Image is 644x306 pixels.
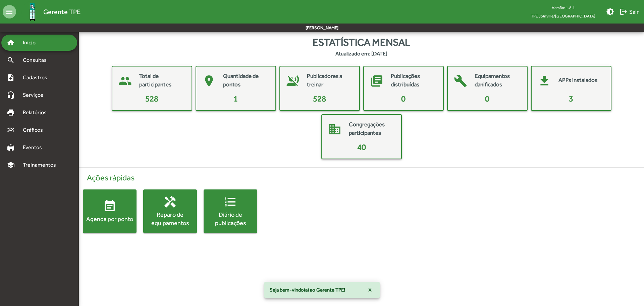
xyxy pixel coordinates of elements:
[143,189,197,233] button: Reparo de equipamentos
[199,71,219,91] mat-icon: place
[363,284,377,296] button: X
[368,284,372,296] span: X
[569,94,573,103] span: 3
[3,5,16,18] mat-icon: menu
[620,6,639,18] span: Sair
[270,287,345,293] span: Seja bem-vindo(a) ao Gerente TPE!
[475,72,520,89] mat-card-title: Equipamentos danificados
[606,8,614,16] mat-icon: brightness_medium
[103,200,116,213] mat-icon: event_note
[450,71,471,91] mat-icon: build
[19,91,52,99] span: Serviços
[313,35,410,50] span: Estatística mensal
[83,189,137,233] button: Agenda por ponto
[367,71,387,91] mat-icon: library_books
[7,74,15,82] mat-icon: note_add
[145,94,158,103] span: 528
[19,161,64,169] span: Treinamentos
[335,50,387,58] strong: Atualizado em: [DATE]
[7,143,15,151] mat-icon: stadium
[7,126,15,134] mat-icon: multiline_chart
[313,94,326,103] span: 528
[7,56,15,64] mat-icon: search
[357,142,366,151] span: 40
[325,119,345,139] mat-icon: domain
[534,71,554,91] mat-icon: get_app
[349,120,394,137] mat-card-title: Congregações participantes
[224,195,237,209] mat-icon: format_list_numbered
[526,12,601,20] span: TPE Joinville/[GEOGRAPHIC_DATA]
[143,210,197,227] div: Reparo de equipamentos
[43,6,80,17] span: Gerente TPE
[115,71,135,91] mat-icon: people
[83,173,640,183] h4: Ações rápidas
[558,76,597,85] mat-card-title: APPs instalados
[233,94,238,103] span: 1
[401,94,406,103] span: 0
[19,143,51,151] span: Eventos
[485,94,489,103] span: 0
[83,215,137,223] div: Agenda por ponto
[204,189,257,233] button: Diário de publicações
[7,108,15,117] mat-icon: print
[283,71,303,91] mat-icon: voice_over_off
[139,72,185,89] mat-card-title: Total de participantes
[617,6,641,18] button: Sair
[163,195,177,209] mat-icon: handyman
[16,1,80,23] a: Gerente TPE
[307,72,353,89] mat-card-title: Publicadores a treinar
[526,3,601,12] div: Versão: 1.8.1
[620,8,628,16] mat-icon: logout
[21,1,43,23] img: Logo
[19,39,45,47] span: Início
[391,72,436,89] mat-card-title: Publicações distribuídas
[19,56,55,64] span: Consultas
[19,74,56,82] span: Cadastros
[7,91,15,99] mat-icon: headset_mic
[7,161,15,169] mat-icon: school
[7,39,15,47] mat-icon: home
[19,108,55,117] span: Relatórios
[204,210,257,227] div: Diário de publicações
[19,126,52,134] span: Gráficos
[223,72,269,89] mat-card-title: Quantidade de pontos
